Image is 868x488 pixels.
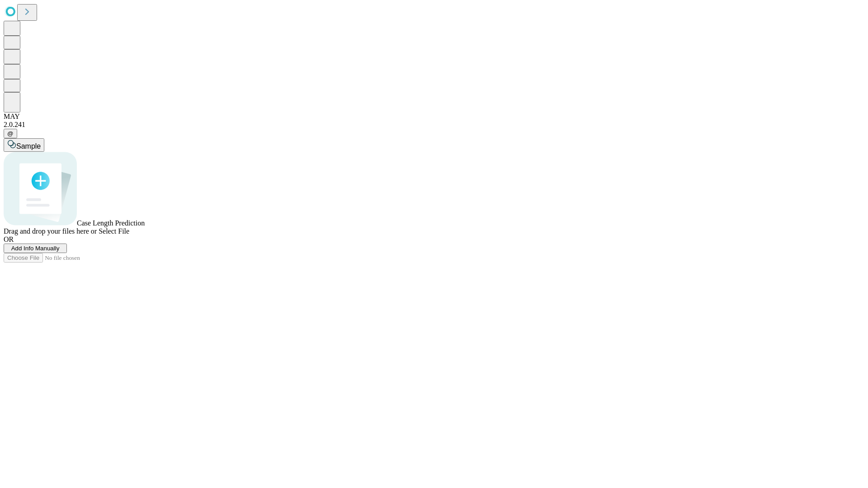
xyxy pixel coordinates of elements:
span: Case Length Prediction [77,219,145,227]
span: @ [7,130,14,137]
span: Select File [99,227,129,235]
span: OR [4,235,14,243]
span: Drag and drop your files here or [4,227,97,235]
button: Add Info Manually [4,244,67,253]
button: Sample [4,138,44,152]
div: 2.0.241 [4,121,864,129]
span: Add Info Manually [11,245,60,252]
span: Sample [16,142,41,150]
div: MAY [4,113,864,121]
button: @ [4,129,17,138]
